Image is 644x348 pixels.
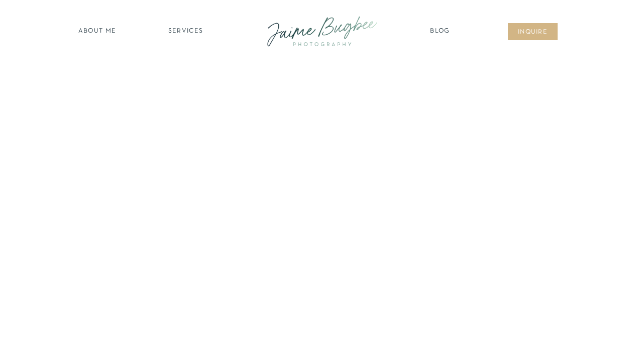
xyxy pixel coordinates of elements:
[427,27,453,37] a: Blog
[512,28,553,38] a: inqUIre
[75,27,119,37] a: about ME
[157,27,214,37] a: SERVICES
